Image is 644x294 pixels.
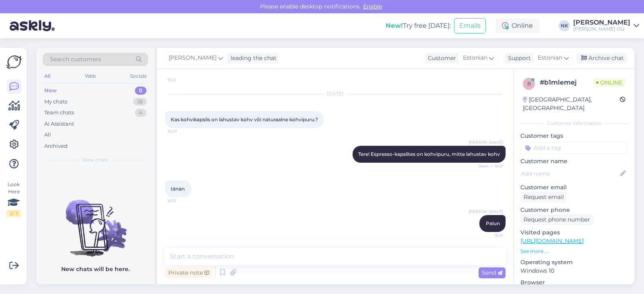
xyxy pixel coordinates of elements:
[128,71,148,81] div: Socials
[520,192,567,203] div: Request email
[538,54,562,62] span: Estonian
[469,209,503,215] span: [PERSON_NAME]
[520,120,628,127] div: Customer information
[36,185,155,258] img: No chats
[486,220,500,226] span: Palun
[521,169,619,178] input: Add name
[135,87,147,95] div: 0
[469,139,503,145] span: [PERSON_NAME]
[44,131,51,139] div: All
[463,54,487,62] span: Estonian
[520,183,628,192] p: Customer email
[520,214,593,225] div: Request phone number
[44,98,67,106] div: My chats
[540,78,593,87] div: # b1mlemej
[167,198,198,204] span: 16:31
[44,87,57,95] div: New
[520,248,628,255] p: See more ...
[473,163,503,169] span: Seen ✓ 16:31
[61,265,130,273] p: New chats will be here.
[6,181,21,217] div: Look Here
[520,228,628,237] p: Visited pages
[520,267,628,275] p: Windows 10
[171,186,185,192] span: tänan
[165,267,213,278] div: Private note
[473,232,503,238] span: 16:31
[523,95,620,112] div: [GEOGRAPHIC_DATA], [GEOGRAPHIC_DATA]
[425,54,456,62] div: Customer
[44,120,74,128] div: AI Assistant
[495,19,539,33] div: Online
[171,116,318,122] span: Kas kohvikapslis on lahustav kohv või naturaalne kohvipuru.?
[520,258,628,267] p: Operating system
[167,128,198,135] span: 16:27
[527,81,531,87] span: b
[167,77,198,83] span: 9:45
[43,71,52,81] div: All
[386,21,451,31] div: Try free [DATE]:
[135,109,147,117] div: 4
[520,142,628,154] input: Add a tag
[520,206,628,214] p: Customer phone
[386,22,403,29] b: New!
[505,54,531,62] div: Support
[520,132,628,140] p: Customer tags
[83,71,97,81] div: Web
[573,19,639,32] a: [PERSON_NAME][PERSON_NAME] OÜ
[520,157,628,166] p: Customer name
[6,210,21,217] div: 2 / 3
[358,151,500,157] span: Tere! Espresso-kapslites on kohvipuru, mitte lahustav kohv
[454,18,486,33] button: Emails
[573,26,630,32] div: [PERSON_NAME] OÜ
[576,53,627,64] div: Archive chat
[83,156,108,164] span: New chats
[361,3,384,10] span: Enable
[6,54,22,70] img: Askly Logo
[227,54,277,62] div: leading the chat
[520,237,584,244] a: [URL][DOMAIN_NAME]
[593,78,625,87] span: Online
[50,55,101,64] span: Search customers
[169,54,217,62] span: [PERSON_NAME]
[44,142,68,150] div: Archived
[520,278,628,287] p: Browser
[133,98,147,106] div: 18
[573,19,630,26] div: [PERSON_NAME]
[44,109,74,117] div: Team chats
[482,269,502,276] span: Send
[559,20,570,31] div: NK
[165,90,506,97] div: [DATE]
